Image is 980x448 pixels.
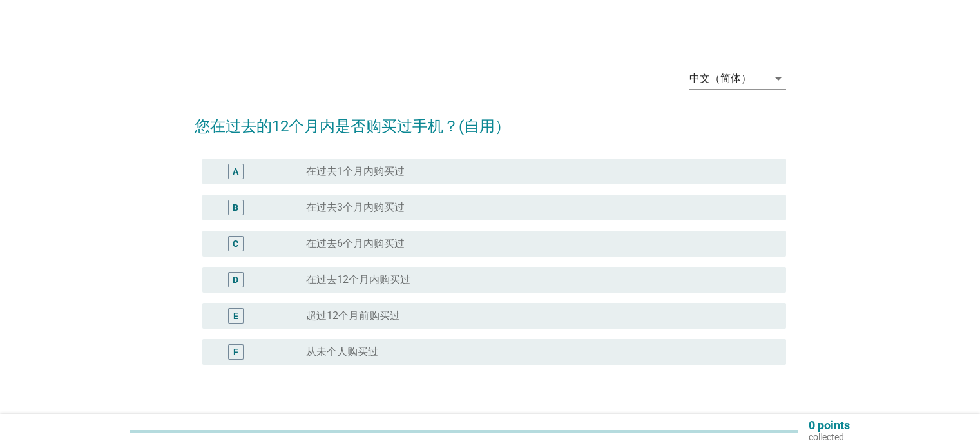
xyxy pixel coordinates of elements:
[809,420,850,431] p: 0 points
[233,273,238,287] div: D
[233,237,238,251] div: C
[306,346,378,358] label: 从未个人购买过
[233,165,238,179] div: A
[233,201,238,215] div: B
[809,431,850,443] p: collected
[306,201,405,214] label: 在过去3个月内购买过
[195,102,786,138] h2: 您在过去的12个月内是否购买过手机？(自用）
[233,309,238,323] div: E
[771,71,786,86] i: arrow_drop_down
[306,309,400,322] label: 超过12个月前购买过
[233,346,238,359] div: F
[306,165,405,178] label: 在过去1个月内购买过
[306,273,410,286] label: 在过去12个月内购买过
[306,237,405,250] label: 在过去6个月内购买过
[689,73,751,84] div: 中文（简体）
